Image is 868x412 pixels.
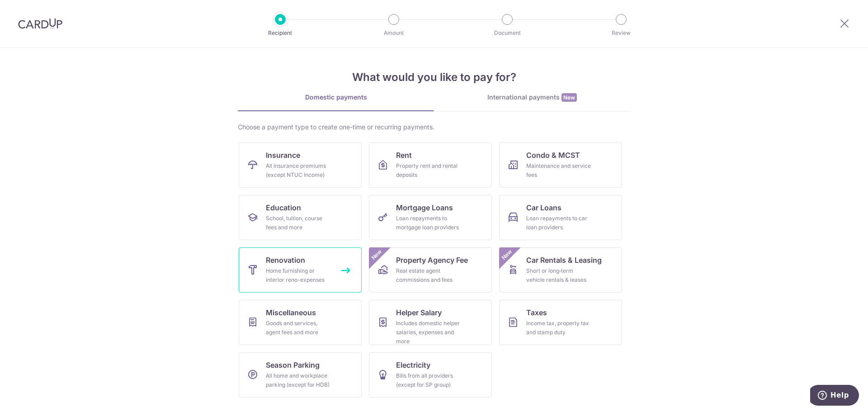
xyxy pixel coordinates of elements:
[238,93,434,102] div: Domestic payments
[266,371,331,389] div: All home and workplace parking (except for HDB)
[499,195,622,240] a: Car LoansLoan repayments to car loan providers
[499,142,622,188] a: Condo & MCSTMaintenance and service fees
[266,255,305,265] span: Renovation
[500,247,514,262] span: New
[434,93,630,102] div: International payments
[266,266,331,284] div: Home furnishing or interior reno-expenses
[396,255,468,265] span: Property Agency Fee
[369,247,384,262] span: New
[474,28,541,38] p: Document
[18,18,62,29] img: CardUp
[810,385,859,407] iframe: Opens a widget where you can find more information
[369,352,492,398] a: ElectricityBills from all providers (except for SP group)
[526,255,602,265] span: Car Rentals & Leasing
[266,214,331,232] div: School, tuition, course fees and more
[239,247,362,293] a: RenovationHome furnishing or interior reno-expenses
[526,150,580,161] span: Condo & MCST
[588,28,655,38] p: Review
[369,247,492,293] a: Property Agency FeeReal estate agent commissions and feesNew
[360,28,427,38] p: Amount
[266,202,301,213] span: Education
[396,307,442,318] span: Helper Salary
[239,195,362,240] a: EducationSchool, tuition, course fees and more
[499,300,622,345] a: TaxesIncome tax, property tax and stamp duty
[396,202,453,213] span: Mortgage Loans
[266,307,316,318] span: Miscellaneous
[526,214,591,232] div: Loan repayments to car loan providers
[369,300,492,345] a: Helper SalaryIncludes domestic helper salaries, expenses and more
[396,360,430,370] span: Electricity
[561,93,577,102] span: New
[369,142,492,188] a: RentProperty rent and rental deposits
[238,123,630,132] div: Choose a payment type to create one-time or recurring payments.
[396,319,461,346] div: Includes domestic helper salaries, expenses and more
[266,360,320,370] span: Season Parking
[526,266,591,284] div: Short or long‑term vehicle rentals & leases
[238,69,630,85] h4: What would you like to pay for?
[396,371,461,389] div: Bills from all providers (except for SP group)
[266,150,300,161] span: Insurance
[266,161,331,180] div: All insurance premiums (except NTUC Income)
[239,300,362,345] a: MiscellaneousGoods and services, agent fees and more
[396,150,412,161] span: Rent
[526,202,561,213] span: Car Loans
[526,307,547,318] span: Taxes
[369,195,492,240] a: Mortgage LoansLoan repayments to mortgage loan providers
[396,161,461,180] div: Property rent and rental deposits
[499,247,622,293] a: Car Rentals & LeasingShort or long‑term vehicle rentals & leasesNew
[239,352,362,398] a: Season ParkingAll home and workplace parking (except for HDB)
[526,319,591,337] div: Income tax, property tax and stamp duty
[396,266,461,284] div: Real estate agent commissions and fees
[526,161,591,180] div: Maintenance and service fees
[239,142,362,188] a: InsuranceAll insurance premiums (except NTUC Income)
[266,319,331,337] div: Goods and services, agent fees and more
[247,28,314,38] p: Recipient
[396,214,461,232] div: Loan repayments to mortgage loan providers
